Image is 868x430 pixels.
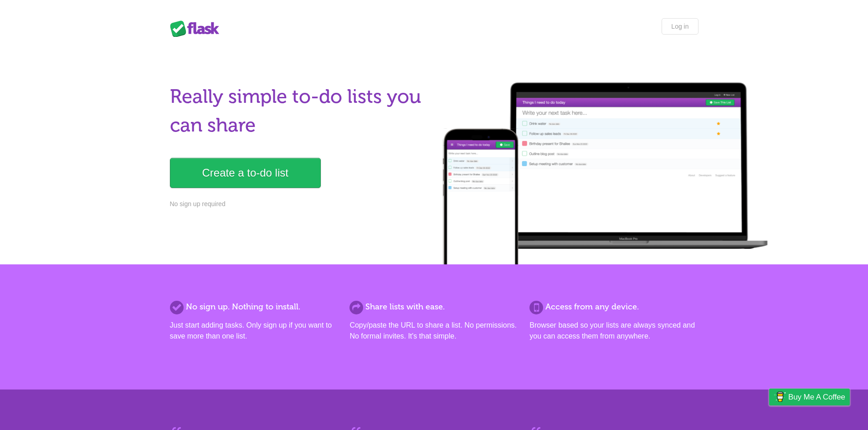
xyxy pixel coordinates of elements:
h2: No sign up. Nothing to install. [170,301,339,313]
a: Create a to-do list [170,158,321,188]
p: Browser based so your lists are always synced and you can access them from anywhere. [529,320,698,342]
h2: Access from any device. [529,301,698,313]
img: Buy me a coffee [774,389,786,405]
a: Log in [662,18,698,35]
div: Flask Lists [170,20,225,37]
p: Copy/paste the URL to share a list. No permissions. No formal invites. It's that simple. [349,320,518,342]
span: Buy me a coffee [788,389,845,405]
p: No sign up required [170,199,429,209]
a: Buy me a coffee [769,389,850,405]
p: Just start adding tasks. Only sign up if you want to save more than one list. [170,320,339,342]
h1: Really simple to-do lists you can share [170,82,429,140]
h2: Share lists with ease. [349,301,518,313]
